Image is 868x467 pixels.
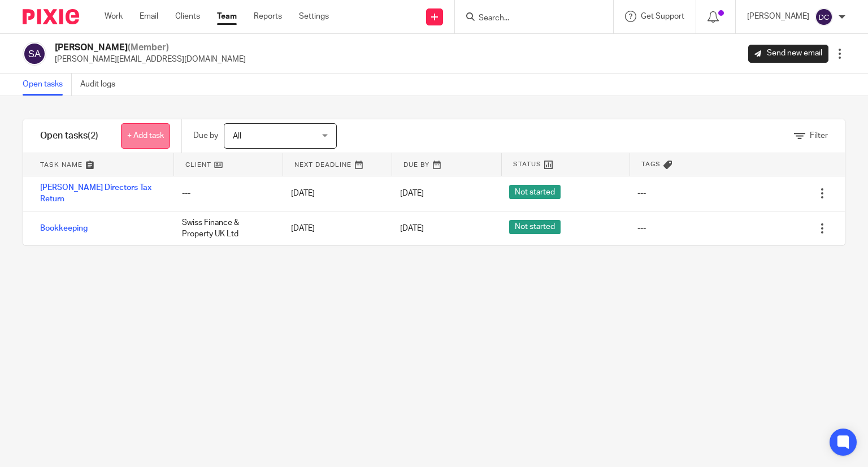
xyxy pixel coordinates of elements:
img: svg%3E [23,42,46,66]
a: Open tasks [23,73,72,96]
span: (2) [88,131,98,140]
span: All [233,132,241,140]
a: Audit logs [80,73,124,96]
h2: [PERSON_NAME] [55,42,246,54]
a: Reports [254,11,282,22]
p: [PERSON_NAME] [747,11,809,22]
span: (Member) [128,43,169,52]
div: Swiss Finance & Property UK Ltd [171,211,280,246]
span: Not started [509,220,561,234]
h1: Open tasks [40,130,98,142]
img: Pixie [23,9,79,24]
p: Due by [193,130,218,141]
div: --- [637,223,646,234]
input: Search [478,14,579,24]
span: Get Support [641,12,684,20]
a: Settings [299,11,329,22]
a: Bookkeeping [40,224,88,232]
div: --- [171,182,280,205]
div: [DATE] [280,217,389,240]
span: [DATE] [400,189,424,197]
span: Filter [810,132,828,140]
div: --- [637,188,646,199]
span: Tags [641,159,661,169]
a: Work [105,11,123,22]
a: Email [140,11,158,22]
a: Send new email [748,45,828,63]
a: [PERSON_NAME] Directors Tax Return [40,184,151,203]
p: [PERSON_NAME][EMAIL_ADDRESS][DOMAIN_NAME] [55,54,246,65]
img: svg%3E [815,8,833,26]
a: + Add task [121,123,170,149]
span: Status [513,159,541,169]
span: [DATE] [400,224,424,232]
span: Not started [509,185,561,199]
div: [DATE] [280,182,389,205]
a: Clients [175,11,200,22]
a: Team [217,11,237,22]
